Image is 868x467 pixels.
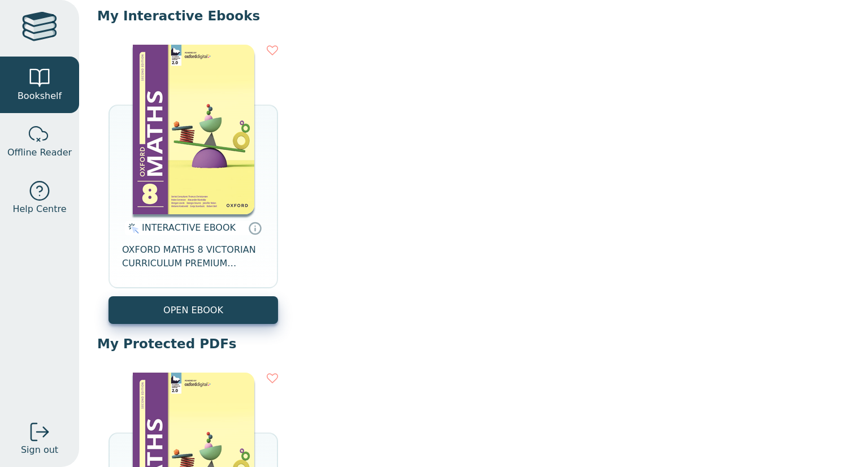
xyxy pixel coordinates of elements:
[108,296,278,324] button: OPEN EBOOK
[122,243,264,270] span: OXFORD MATHS 8 VICTORIAN CURRICULUM PREMIUM DIGITAL ACCESS 2E
[18,89,62,103] span: Bookshelf
[97,7,850,24] p: My Interactive Ebooks
[133,45,254,214] img: e919e36a-318c-44e4-b2c1-4f0fdaae4347.png
[7,146,72,159] span: Offline Reader
[21,443,58,457] span: Sign out
[142,222,236,233] span: INTERACTIVE EBOOK
[97,335,850,352] p: My Protected PDFs
[12,202,66,216] span: Help Centre
[248,221,262,235] a: Interactive eBooks are accessed online via the publisher’s portal. They contain interactive resou...
[125,222,139,235] img: interactive.svg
